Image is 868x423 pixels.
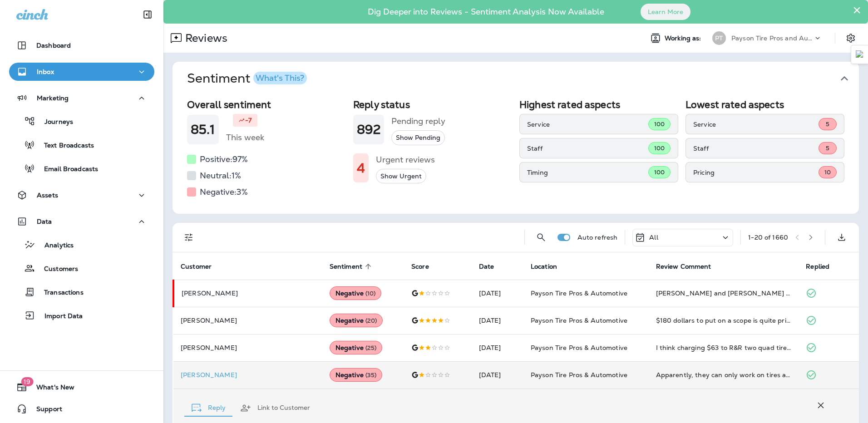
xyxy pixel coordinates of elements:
p: [PERSON_NAME] [181,317,315,324]
p: Service [693,121,819,128]
span: Payson Tire Pros & Automotive [531,344,627,352]
button: Analytics [9,235,154,254]
p: Data [37,218,52,225]
div: Click to view Customer Drawer [181,371,315,379]
span: Location [531,262,569,271]
div: $180 dollars to put on a scope is quite pricey. [656,316,792,325]
button: Transactions [9,282,154,301]
h2: Highest rated aspects [519,99,678,110]
h2: Lowest rated aspects [686,99,844,110]
p: Reviews [182,31,227,45]
span: Review Comment [656,262,723,271]
button: Show Urgent [376,169,426,184]
span: 100 [654,168,665,176]
p: Transactions [35,289,84,297]
td: [DATE] [472,334,523,361]
span: Replied [806,263,829,271]
span: Score [411,262,441,271]
p: [PERSON_NAME] [181,344,315,351]
td: [DATE] [472,361,523,389]
button: Close [853,3,861,17]
p: Text Broadcasts [35,142,94,150]
p: Inbox [37,68,54,75]
p: Dig Deeper into Reviews - Sentiment Analysis Now Available [341,10,631,13]
h5: This week [226,130,264,145]
h2: Overall sentiment [187,99,346,110]
p: [PERSON_NAME] [181,371,315,379]
span: Customer [181,263,212,271]
button: Marketing [9,89,154,107]
p: Analytics [35,241,74,250]
p: Journeys [35,118,73,127]
span: Sentiment [330,262,374,271]
button: Journeys [9,112,154,131]
div: Negative [330,341,383,354]
span: 10 [824,168,831,176]
span: 5 [826,144,829,152]
span: Date [479,262,506,271]
button: Search Reviews [532,228,550,246]
span: Review Comment [656,263,711,271]
span: Payson Tire Pros & Automotive [531,316,627,325]
div: Negative [330,286,382,300]
div: I think charging $63 to R&R two quad tires already off the vehicle and only one valve stem was ne... [656,343,792,352]
h5: Neutral: 1 % [200,168,241,183]
p: Email Broadcasts [35,165,98,174]
p: All [649,234,658,241]
span: ( 35 ) [365,371,377,379]
span: Working as: [665,34,703,42]
p: Service [527,121,648,128]
span: ( 10 ) [365,290,376,297]
button: Assets [9,186,154,204]
span: Replied [806,262,841,271]
div: 1 - 20 of 1660 [748,234,788,241]
h1: 4 [357,161,365,176]
span: ( 20 ) [365,317,377,325]
button: Dashboard [9,36,154,54]
h5: Negative: 3 % [200,185,248,199]
h2: Reply status [353,99,512,110]
button: What's This? [253,72,307,84]
span: Payson Tire Pros & Automotive [531,289,627,297]
p: [PERSON_NAME] [182,290,315,297]
div: Brian and Jeff are not reliable people they told me to cut my Cadillac converter off and they wou... [656,289,792,298]
p: Marketing [37,94,69,102]
td: [DATE] [472,280,523,307]
button: Support [9,400,154,418]
button: Email Broadcasts [9,159,154,178]
div: Apparently, they can only work on tires and nothing else. [656,370,792,379]
p: Pricing [693,169,819,176]
p: Staff [693,145,819,152]
span: What's New [27,384,74,394]
p: Customers [35,265,78,274]
div: PT [712,31,726,45]
button: Customers [9,259,154,278]
button: Export as CSV [833,228,851,246]
span: ( 25 ) [365,344,377,352]
button: 19What's New [9,378,154,396]
div: What's This? [256,74,304,82]
p: Import Data [35,312,83,321]
span: 100 [654,120,665,128]
p: Payson Tire Pros and Automotive [731,34,813,42]
div: Negative [330,368,383,382]
div: SentimentWhat's This? [173,95,859,214]
span: 19 [21,377,33,386]
p: -7 [245,116,252,125]
p: Timing [527,169,648,176]
button: Filters [180,228,198,246]
h5: Positive: 97 % [200,152,248,167]
button: Import Data [9,306,154,325]
h1: 85.1 [191,122,215,137]
button: Data [9,212,154,231]
button: Settings [843,30,859,46]
h5: Pending reply [391,114,445,128]
span: Customer [181,262,223,271]
div: Negative [330,314,383,327]
p: Dashboard [36,42,71,49]
span: 5 [826,120,829,128]
button: Show Pending [391,130,445,145]
h1: Sentiment [187,71,307,86]
button: SentimentWhat's This? [180,62,866,95]
span: Score [411,263,429,271]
